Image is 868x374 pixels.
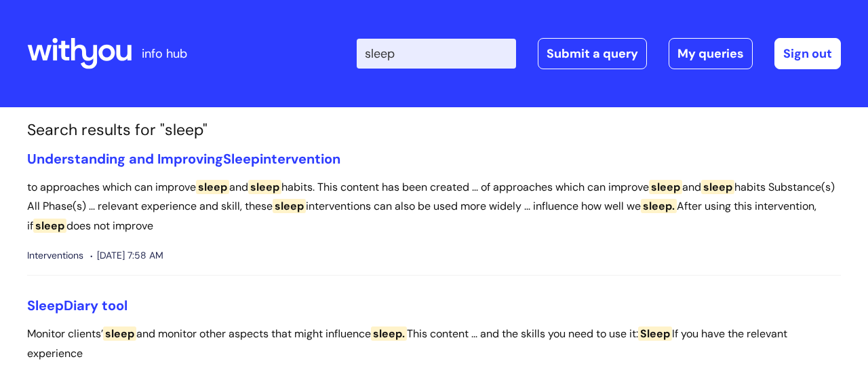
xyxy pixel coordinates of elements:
[27,150,340,168] a: Understanding and ImprovingSleepintervention
[774,38,841,69] a: Sign out
[142,43,187,64] p: info hub
[27,297,127,314] a: SleepDiary tool
[701,180,734,194] span: sleep
[638,326,672,341] span: Sleep
[641,199,677,213] span: sleep.
[371,326,407,341] span: sleep.
[649,180,682,194] span: sleep
[273,199,306,213] span: sleep
[27,324,841,364] p: Monitor clients’ and monitor other aspects that might influence This content ... and the skills y...
[196,180,229,194] span: sleep
[33,219,66,233] span: sleep
[669,38,753,69] a: My queries
[357,38,841,69] div: | -
[103,326,136,341] span: sleep
[538,38,647,69] a: Submit a query
[27,178,841,236] p: to approaches which can improve and habits. This content has been created ... of approaches which...
[223,150,260,168] span: Sleep
[90,247,163,264] span: [DATE] 7:58 AM
[357,39,516,69] input: Search
[27,121,841,140] h1: Search results for "sleep"
[27,297,64,314] span: Sleep
[248,180,281,194] span: sleep
[27,247,83,264] span: Interventions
